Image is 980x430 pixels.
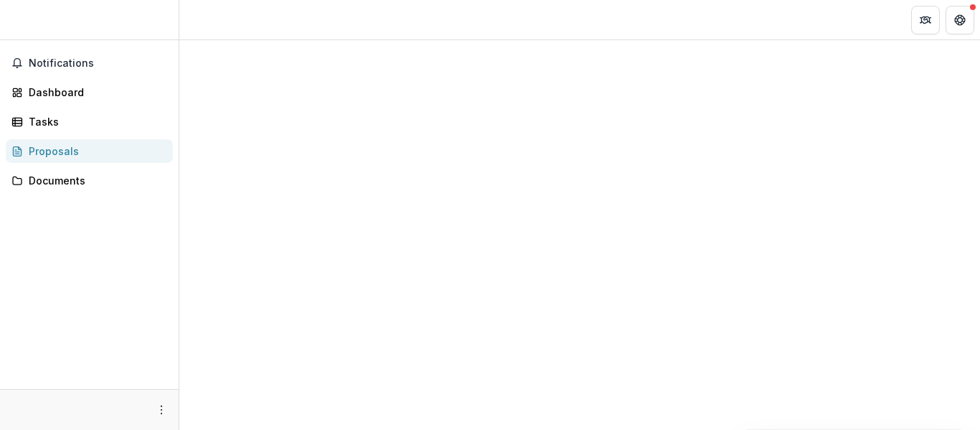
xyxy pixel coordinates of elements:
[6,80,173,104] a: Dashboard
[153,401,170,419] button: More
[6,52,173,75] button: Notifications
[6,110,173,134] a: Tasks
[29,85,161,100] div: Dashboard
[29,173,161,188] div: Documents
[946,6,974,34] button: Get Help
[29,144,161,159] div: Proposals
[6,169,173,192] a: Documents
[911,6,940,34] button: Partners
[29,57,167,70] span: Notifications
[29,114,161,129] div: Tasks
[6,139,173,163] a: Proposals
